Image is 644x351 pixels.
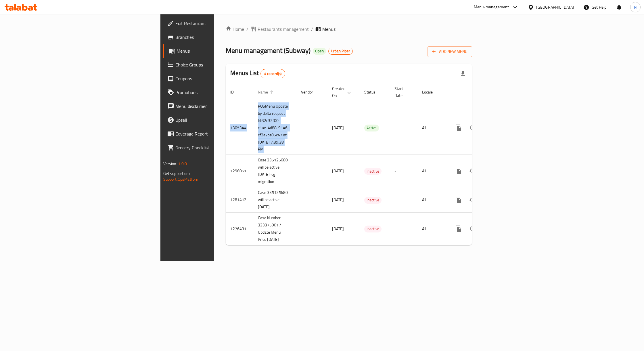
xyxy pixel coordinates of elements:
[364,226,382,232] span: Inactive
[465,121,479,135] button: Change Status
[417,155,447,187] td: All
[313,49,326,54] span: Open
[465,222,479,236] button: Change Status
[226,44,310,57] span: Menu management ( Subway )
[456,67,470,81] div: Export file
[301,89,321,96] span: Vendor
[163,160,177,167] span: Version:
[332,124,344,131] span: [DATE]
[417,187,447,213] td: All
[175,34,263,41] span: Branches
[332,167,344,175] span: [DATE]
[329,49,352,54] span: Urban Piper
[390,187,417,213] td: -
[163,127,268,141] a: Coverage Report
[452,164,465,178] button: more
[260,69,285,78] div: Total records count
[364,168,382,175] div: Inactive
[364,168,382,175] span: Inactive
[417,213,447,245] td: All
[432,48,467,55] span: Add New Menu
[175,130,263,137] span: Coverage Report
[390,213,417,245] td: -
[175,89,263,96] span: Promotions
[175,75,263,82] span: Coupons
[332,225,344,232] span: [DATE]
[364,197,382,204] div: Inactive
[634,4,637,10] span: N
[253,213,296,245] td: Case Number 333375901 / Update Menu Price [DATE]
[251,26,309,33] a: Restaurants management
[422,89,440,96] span: Locale
[364,125,379,131] span: Active
[364,89,383,96] span: Status
[226,26,472,33] nav: breadcrumb
[163,72,268,85] a: Coupons
[332,196,344,203] span: [DATE]
[230,89,241,96] span: ID
[178,160,187,167] span: 1.0.0
[261,71,285,77] span: 4 record(s)
[163,141,268,154] a: Grocery Checklist
[447,83,511,101] th: Actions
[390,155,417,187] td: -
[452,121,465,135] button: more
[163,58,268,72] a: Choice Groups
[452,222,465,236] button: more
[163,175,200,183] a: Support.OpsPlatform
[390,101,417,155] td: -
[322,26,336,33] span: Menus
[364,197,382,203] span: Inactive
[394,85,411,99] span: Start Date
[428,46,472,57] button: Add New Menu
[417,101,447,155] td: All
[163,99,268,113] a: Menu disclaimer
[163,44,268,58] a: Menus
[311,26,313,33] li: /
[253,187,296,213] td: Case 335125680 will be active [DATE]
[465,164,479,178] button: Change Status
[465,193,479,207] button: Change Status
[175,103,263,110] span: Menu disclaimer
[175,144,263,151] span: Grocery Checklist
[536,4,574,10] div: [GEOGRAPHIC_DATA]
[175,61,263,68] span: Choice Groups
[452,193,465,207] button: more
[253,101,296,155] td: POSMenu Update by delta request Id:32c32f00-c1ae-4d88-9146-cf2a7ce85c47 at [DATE] 7:39:38 PM
[175,20,263,27] span: Edit Restaurant
[177,47,263,54] span: Menus
[258,26,309,33] span: Restaurants management
[163,85,268,99] a: Promotions
[163,170,190,177] span: Get support on:
[230,69,285,78] h2: Menus List
[474,4,509,11] div: Menu-management
[313,48,326,55] div: Open
[175,117,263,123] span: Upsell
[253,155,296,187] td: Case 335125680 will be active [DATE]-cg migration
[163,113,268,127] a: Upsell
[364,226,382,232] div: Inactive
[163,16,268,30] a: Edit Restaurant
[332,85,353,99] span: Created On
[226,83,511,245] table: enhanced table
[163,30,268,44] a: Branches
[258,89,275,96] span: Name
